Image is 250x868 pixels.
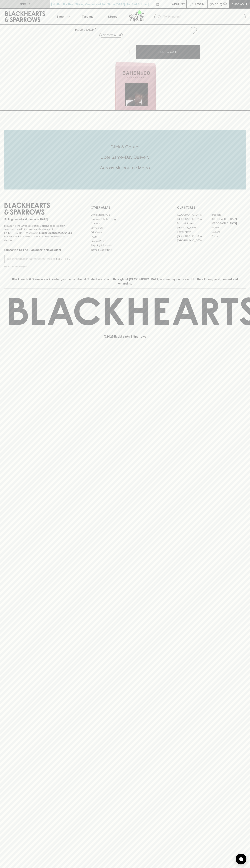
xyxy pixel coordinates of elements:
[195,2,204,6] p: Login
[72,37,200,110] img: 77704.png
[19,2,31,6] p: FIND US
[163,14,243,20] input: Try "Pinot noir"
[4,144,246,150] h5: Click & Collect
[86,28,94,31] a: SHOP
[4,130,246,189] div: Call to action block
[4,154,246,160] h5: Uber Same-Day Delivery
[56,14,64,19] p: Shop
[91,248,159,252] a: Terms & Conditions
[177,217,211,221] a: [GEOGRAPHIC_DATA]
[91,239,159,243] a: Privacy Policy
[224,3,226,5] p: 0
[188,26,198,35] button: Add to wishlist
[239,857,243,861] img: bubble-icon
[91,221,159,226] a: Careers
[210,2,218,6] p: $0.00
[177,234,211,238] a: [GEOGRAPHIC_DATA]
[91,226,159,230] a: Contact Us
[177,238,211,243] a: [GEOGRAPHIC_DATA]
[211,213,246,217] a: Braddon
[75,28,83,31] a: HOME
[211,221,246,225] a: [GEOGRAPHIC_DATA]
[55,255,73,263] button: SUBSCRIBE
[91,243,159,248] a: Shipping Information
[7,277,243,286] p: Blackhearts & Sparrows acknowledges the traditional Custodians of land throughout [GEOGRAPHIC_DAT...
[91,205,159,210] p: OTHER AREAS
[159,50,178,54] p: ADD TO CART
[4,224,73,242] p: It is against the law to sell or supply alcohol to, or to obtain alcohol on behalf of a person un...
[56,257,71,261] p: SUBSCRIBE
[4,265,73,268] p: We will never spam you
[99,33,123,38] button: Add to wishlist
[91,235,159,239] a: FAQ's
[172,2,185,6] p: Wishlist
[177,205,246,210] p: OUR STORES
[82,14,93,19] p: Tastings
[177,213,211,217] a: [GEOGRAPHIC_DATA]
[50,9,75,24] button: Shop
[177,230,211,234] a: Fitzroy North
[4,165,246,171] h5: Across Melbourne Metro
[4,218,73,221] p: Sibling owned and run since [DATE]
[108,14,117,19] p: Stores
[100,9,125,24] a: Stores
[211,234,246,238] a: Prahran
[91,217,159,221] a: Business & Bulk Gifting
[91,213,159,217] a: Bottle Drop FAQ's
[91,230,159,235] a: Gift Cards
[177,221,211,225] a: Brunswick West
[75,9,100,24] a: Tastings
[136,45,200,59] button: ADD TO CART
[39,231,72,234] strong: Liquor License #32064953
[4,248,73,252] p: Subscribe to The Blackhearts Newsletter
[211,217,246,221] a: [GEOGRAPHIC_DATA]
[177,225,211,230] a: [PERSON_NAME]
[231,2,247,6] p: Checkout
[211,230,246,234] a: Geelong
[211,225,246,230] a: Fitzroy
[7,256,55,262] input: e.g. jane@blackheartsandsparrows.com.au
